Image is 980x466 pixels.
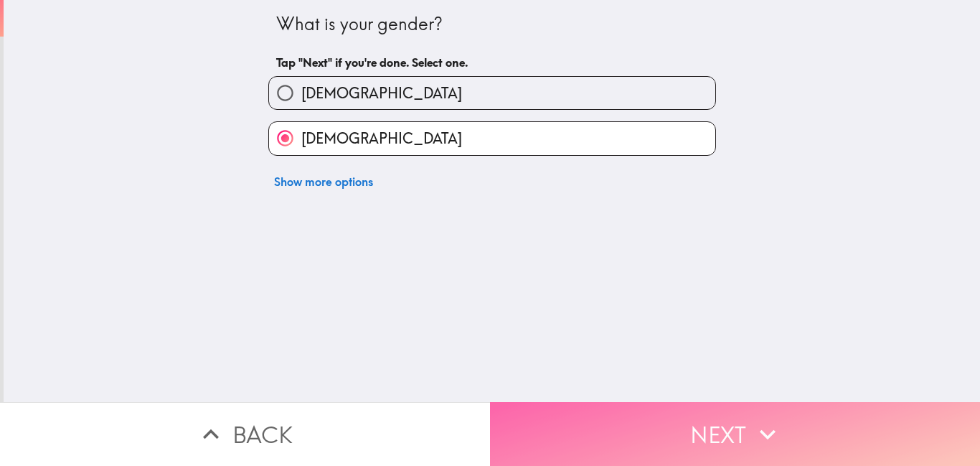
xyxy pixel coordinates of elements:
[276,55,708,70] h6: Tap "Next" if you're done. Select one.
[269,77,715,109] button: [DEMOGRAPHIC_DATA]
[276,12,708,37] div: What is your gender?
[301,83,462,103] span: [DEMOGRAPHIC_DATA]
[301,129,462,149] span: [DEMOGRAPHIC_DATA]
[269,122,715,154] button: [DEMOGRAPHIC_DATA]
[268,167,379,196] button: Show more options
[490,402,980,466] button: Next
